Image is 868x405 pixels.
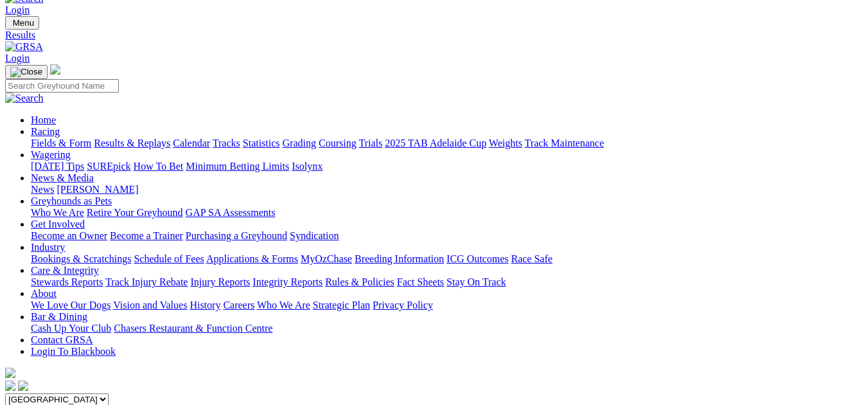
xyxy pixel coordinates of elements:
a: SUREpick [87,161,130,172]
a: Careers [223,300,254,310]
a: Tracks [213,138,240,148]
a: Bar & Dining [31,311,87,322]
a: ICG Outcomes [447,253,508,264]
div: Care & Integrity [31,276,863,288]
a: Applications & Forms [206,253,298,264]
img: GRSA [5,41,43,53]
a: [PERSON_NAME] [57,184,138,195]
input: Search [5,79,119,93]
a: Rules & Policies [325,276,394,287]
a: Results [5,30,863,41]
a: Bookings & Scratchings [31,253,131,264]
a: Statistics [243,138,280,148]
img: twitter.svg [18,381,28,391]
a: Contact GRSA [31,334,93,345]
a: Stewards Reports [31,276,103,287]
a: Login To Blackbook [31,346,116,357]
a: Wagering [31,149,71,160]
div: Wagering [31,161,863,172]
a: Purchasing a Greyhound [186,230,287,241]
a: History [190,300,220,310]
a: Minimum Betting Limits [186,161,289,172]
button: Toggle navigation [5,16,39,30]
a: Login [5,53,30,64]
a: Track Maintenance [525,138,604,148]
div: Greyhounds as Pets [31,207,863,219]
a: Integrity Reports [252,276,323,287]
a: Industry [31,242,65,253]
a: Race Safe [511,253,552,264]
div: Bar & Dining [31,323,863,334]
a: Chasers Restaurant & Function Centre [114,323,272,334]
span: Menu [13,18,34,28]
a: Get Involved [31,219,85,230]
a: Trials [359,138,382,148]
a: Fields & Form [31,138,91,148]
a: Vision and Values [113,300,187,310]
a: Injury Reports [190,276,250,287]
a: Calendar [173,138,210,148]
a: Who We Are [257,300,310,310]
div: News & Media [31,184,863,195]
a: Privacy Policy [373,300,433,310]
a: Home [31,114,56,125]
img: facebook.svg [5,381,15,391]
img: logo-grsa-white.png [5,368,15,378]
div: Industry [31,253,863,265]
a: Results & Replays [94,138,170,148]
a: Track Injury Rebate [105,276,188,287]
a: Fact Sheets [397,276,444,287]
a: News [31,184,54,195]
a: Breeding Information [355,253,444,264]
a: Care & Integrity [31,265,99,276]
a: Become a Trainer [110,230,183,241]
a: Weights [489,138,522,148]
a: Login [5,4,30,15]
a: Become an Owner [31,230,107,241]
a: News & Media [31,172,94,183]
a: Cash Up Your Club [31,323,111,334]
a: GAP SA Assessments [186,207,276,218]
a: Retire Your Greyhound [87,207,183,218]
a: [DATE] Tips [31,161,84,172]
div: About [31,300,863,311]
a: Schedule of Fees [134,253,204,264]
a: Greyhounds as Pets [31,195,112,206]
a: About [31,288,57,299]
a: Grading [283,138,316,148]
a: Coursing [319,138,357,148]
img: Close [10,67,42,77]
div: Racing [31,138,863,149]
a: Racing [31,126,60,137]
div: Get Involved [31,230,863,242]
a: Isolynx [292,161,323,172]
a: Stay On Track [447,276,506,287]
img: logo-grsa-white.png [50,64,60,75]
a: MyOzChase [301,253,352,264]
button: Toggle navigation [5,65,48,79]
a: Strategic Plan [313,300,370,310]
a: Who We Are [31,207,84,218]
img: Search [5,93,44,104]
a: Syndication [290,230,339,241]
a: 2025 TAB Adelaide Cup [385,138,486,148]
a: How To Bet [134,161,184,172]
a: We Love Our Dogs [31,300,111,310]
